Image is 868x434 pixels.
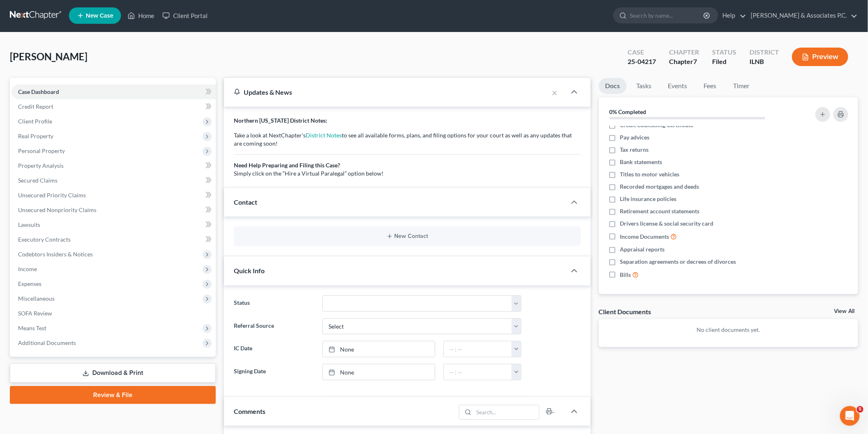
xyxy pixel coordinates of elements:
[628,57,656,66] div: 25-04217
[240,233,574,240] button: New Contact
[474,405,539,419] input: Search...
[18,206,96,213] span: Unsecured Nonpriority Claims
[234,198,257,206] span: Contact
[620,158,662,166] span: Bank statements
[620,233,669,241] span: Income Documents
[792,48,848,66] button: Preview
[86,13,113,19] span: New Case
[620,245,665,254] span: Appraisal reports
[18,103,53,110] span: Credit Report
[840,406,860,426] iframe: Intercom live chat
[18,251,93,258] span: Codebtors Insiders & Notices
[18,310,52,317] span: SOFA Review
[620,207,700,215] span: Retirement account statements
[620,258,736,266] span: Separation agreements or decrees of divorces
[599,78,627,94] a: Docs
[11,188,216,203] a: Unsecured Priority Claims
[749,48,779,57] div: District
[323,341,435,357] a: None
[11,217,216,232] a: Lawsuits
[712,48,736,57] div: Status
[18,177,57,184] span: Secured Claims
[18,132,53,139] span: Real Property
[444,341,512,357] input: -- : --
[11,232,216,247] a: Executory Contracts
[18,339,76,346] span: Additional Documents
[552,88,558,98] button: ×
[11,99,216,114] a: Credit Report
[18,280,41,287] span: Expenses
[18,324,46,331] span: Means Test
[11,306,216,321] a: SOFA Review
[234,116,581,125] p: Northern [US_STATE] District Notes:
[234,162,340,169] b: Need Help Preparing and Filing this Case?
[18,192,86,199] span: Unsecured Priority Claims
[306,132,342,139] a: District Notes
[18,162,64,169] span: Property Analysis
[123,8,158,23] a: Home
[630,8,705,23] input: Search by name...
[630,78,658,94] a: Tasks
[669,48,699,57] div: Chapter
[628,48,656,57] div: Case
[620,219,714,228] span: Drivers license & social security card
[18,221,40,228] span: Lawsuits
[444,364,512,380] input: -- : --
[18,295,55,302] span: Miscellaneous
[10,386,216,404] a: Review & File
[747,8,858,23] a: [PERSON_NAME] & Associates P.C.
[18,118,52,125] span: Client Profile
[610,108,646,115] strong: 0% Completed
[662,78,694,94] a: Events
[719,8,746,23] a: Help
[234,267,265,274] span: Quick Info
[834,308,855,314] a: View All
[18,236,71,243] span: Executory Contracts
[669,57,699,66] div: Chapter
[620,133,650,142] span: Pay advices
[11,158,216,173] a: Property Analysis
[234,88,539,96] div: Updates & News
[693,57,697,65] span: 7
[158,8,212,23] a: Client Portal
[323,364,435,380] a: None
[234,407,265,415] span: Comments
[620,183,699,191] span: Recorded mortgages and deeds
[230,318,318,335] label: Referral Source
[18,265,37,272] span: Income
[10,50,87,62] span: [PERSON_NAME]
[620,195,677,203] span: Life insurance policies
[18,88,59,95] span: Case Dashboard
[230,341,318,357] label: IC Date
[230,295,318,312] label: Status
[727,78,756,94] a: Timer
[18,147,65,154] span: Personal Property
[749,57,779,66] div: ILNB
[11,203,216,217] a: Unsecured Nonpriority Claims
[620,170,680,178] span: Titles to motor vehicles
[230,364,318,380] label: Signing Date
[712,57,736,66] div: Filed
[857,406,863,413] span: 5
[10,363,216,383] a: Download & Print
[11,85,216,99] a: Case Dashboard
[234,131,581,178] p: Take a look at NextChapter's to see all available forms, plans, and filing options for your court...
[620,146,649,154] span: Tax returns
[11,173,216,188] a: Secured Claims
[605,326,852,334] p: No client documents yet.
[620,271,631,279] span: Bills
[599,307,651,316] div: Client Documents
[697,78,724,94] a: Fees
